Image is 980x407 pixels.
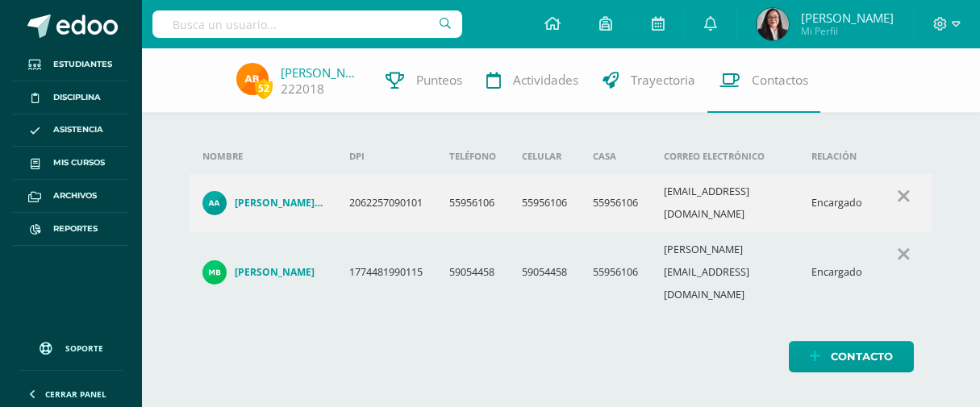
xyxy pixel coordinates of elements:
[580,139,651,174] th: Casa
[416,72,462,89] span: Punteos
[436,139,509,174] th: Teléfono
[799,232,875,313] td: Encargado
[236,63,269,95] img: ebab021af3df7c71433e42b914a4afe1.png
[651,232,798,313] td: [PERSON_NAME][EMAIL_ADDRESS][DOMAIN_NAME]
[281,64,361,81] a: [PERSON_NAME]
[757,8,789,40] img: e273bec5909437e5d5b2daab1002684b.png
[255,78,273,98] span: 52
[235,266,315,279] h4: [PERSON_NAME]
[707,48,820,113] a: Contactos
[202,191,227,215] img: 5b59be62050e17c0b6d51a6b4f4f33eb.png
[651,139,798,174] th: Correo electrónico
[19,326,123,366] a: Soporte
[13,213,129,246] a: Reportes
[13,114,129,147] a: Asistencia
[53,189,97,202] span: Archivos
[509,139,580,174] th: Celular
[53,222,98,235] span: Reportes
[13,180,129,213] a: Archivos
[590,48,707,113] a: Trayectoria
[436,232,509,313] td: 59054458
[509,174,580,232] td: 55956106
[65,343,103,354] span: Soporte
[152,10,462,38] input: Busca un usuario...
[789,341,914,372] a: Contacto
[281,81,324,98] a: 222018
[336,139,436,174] th: DPI
[799,174,875,232] td: Encargado
[752,72,808,89] span: Contactos
[45,388,106,400] span: Cerrar panel
[474,48,590,113] a: Actividades
[53,123,103,136] span: Asistencia
[801,10,894,26] span: [PERSON_NAME]
[13,147,129,180] a: Mis cursos
[13,48,129,81] a: Estudiantes
[801,24,894,38] span: Mi Perfil
[580,174,651,232] td: 55956106
[631,72,695,89] span: Trayectoria
[799,139,875,174] th: Relación
[190,139,336,174] th: Nombre
[373,48,474,113] a: Punteos
[831,342,893,372] span: Contacto
[235,197,323,210] h4: [PERSON_NAME] Afe [PERSON_NAME]
[436,174,509,232] td: 55956106
[509,232,580,313] td: 59054458
[336,174,436,232] td: 2062257090101
[513,72,578,89] span: Actividades
[202,191,323,215] a: [PERSON_NAME] Afe [PERSON_NAME]
[202,260,227,284] img: 9c77823eb049b07227bf3f17697fb3de.png
[651,174,798,232] td: [EMAIL_ADDRESS][DOMAIN_NAME]
[336,232,436,313] td: 1774481990115
[53,156,105,169] span: Mis cursos
[202,260,323,284] a: [PERSON_NAME]
[580,232,651,313] td: 55956106
[13,81,129,114] a: Disciplina
[53,91,101,104] span: Disciplina
[53,58,112,71] span: Estudiantes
